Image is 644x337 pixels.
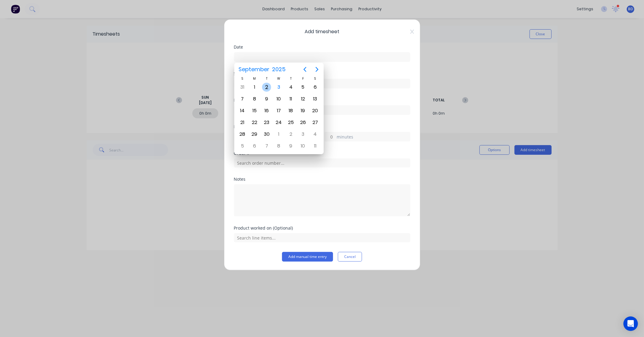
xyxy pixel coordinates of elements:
div: Monday, September 1, 2025 [250,83,259,92]
div: Notes [234,177,410,181]
div: Monday, October 6, 2025 [250,141,259,151]
div: Sunday, September 14, 2025 [238,106,247,115]
div: Tuesday, September 9, 2025 [262,94,271,103]
div: Saturday, October 4, 2025 [311,130,320,139]
div: Sunday, October 5, 2025 [238,141,247,151]
div: Hours worked [234,125,410,129]
div: Tuesday, September 30, 2025 [262,130,271,139]
div: Today, Wednesday, September 3, 2025 [274,83,283,92]
div: Friday, September 5, 2025 [299,83,308,92]
div: Friday, September 26, 2025 [299,118,308,127]
div: Wednesday, September 17, 2025 [274,106,283,115]
button: Next page [311,63,323,75]
div: Wednesday, September 24, 2025 [274,118,283,127]
div: Thursday, September 4, 2025 [287,83,296,92]
div: S [309,76,321,81]
div: Monday, September 22, 2025 [250,118,259,127]
div: W [273,76,285,81]
div: Saturday, September 6, 2025 [311,83,320,92]
div: Order # [234,151,410,155]
span: 2025 [271,64,287,75]
div: Thursday, September 25, 2025 [287,118,296,127]
div: M [248,76,261,81]
div: Thursday, October 9, 2025 [287,141,296,151]
div: Sunday, September 7, 2025 [238,94,247,103]
div: Monday, September 8, 2025 [250,94,259,103]
div: Saturday, September 27, 2025 [311,118,320,127]
input: 0 [325,132,335,141]
div: Friday, September 19, 2025 [299,106,308,115]
div: Saturday, September 20, 2025 [311,106,320,115]
input: Search line items... [234,233,410,242]
div: Sunday, September 28, 2025 [238,130,247,139]
div: T [285,76,297,81]
div: Sunday, August 31, 2025 [238,83,247,92]
div: Sunday, September 21, 2025 [238,118,247,127]
button: Previous page [299,63,311,75]
div: Wednesday, September 10, 2025 [274,94,283,103]
div: Thursday, October 2, 2025 [287,130,296,139]
div: Friday, October 10, 2025 [299,141,308,151]
div: F [297,76,309,81]
div: Friday, September 12, 2025 [299,94,308,103]
div: Thursday, September 11, 2025 [287,94,296,103]
span: Add timesheet [234,28,410,35]
div: Open Intercom Messenger [623,316,638,331]
div: T [261,76,273,81]
div: Saturday, October 11, 2025 [311,141,320,151]
div: Monday, September 15, 2025 [250,106,259,115]
label: minutes [337,134,410,141]
div: Tuesday, September 16, 2025 [262,106,271,115]
div: Thursday, September 18, 2025 [287,106,296,115]
div: Friday, October 3, 2025 [299,130,308,139]
div: Date [234,45,410,49]
div: Finish time [234,98,410,102]
div: Tuesday, September 2, 2025 [262,83,271,92]
div: Monday, September 29, 2025 [250,130,259,139]
button: Cancel [338,252,362,262]
button: Add manual time entry [282,252,333,262]
div: Wednesday, October 1, 2025 [274,130,283,139]
div: Saturday, September 13, 2025 [311,94,320,103]
div: Start time [234,72,410,76]
div: Wednesday, October 8, 2025 [274,141,283,151]
button: September2025 [235,64,290,75]
span: September [237,64,271,75]
div: Product worked on (Optional) [234,226,410,230]
div: S [236,76,248,81]
input: Search order number... [234,158,410,167]
div: Tuesday, September 23, 2025 [262,118,271,127]
div: Tuesday, October 7, 2025 [262,141,271,151]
